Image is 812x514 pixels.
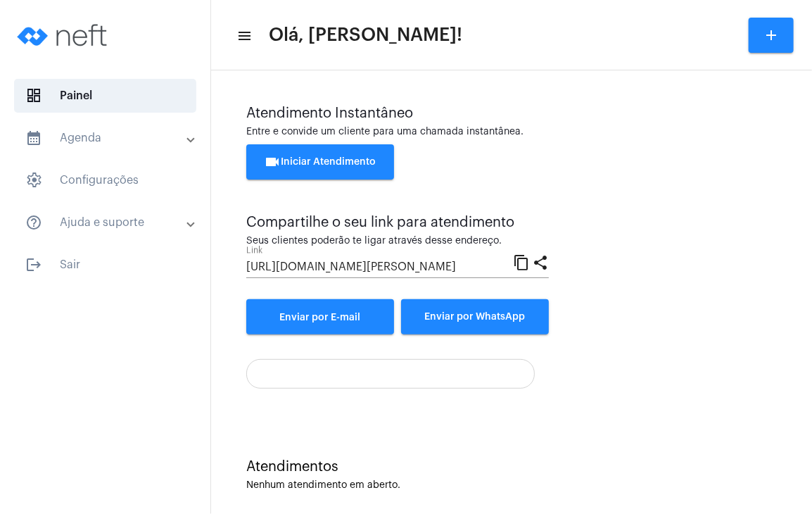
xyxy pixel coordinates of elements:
[25,87,42,104] span: sidenav icon
[246,480,777,491] div: Nenhum atendimento em aberto.
[401,299,549,334] button: Enviar por WhatsApp
[8,206,210,239] mat-expansion-panel-header: sidenav iconAjuda e suporte
[25,172,42,189] span: sidenav icon
[25,130,42,146] mat-icon: sidenav icon
[246,236,549,246] div: Seus clientes poderão te ligar através desse endereço.
[246,299,394,334] a: Enviar por E-mail
[246,215,549,230] div: Compartilhe o seu link para atendimento
[246,127,777,137] div: Entre e convide um cliente para uma chamada instantânea.
[236,27,250,44] mat-icon: sidenav icon
[14,163,196,197] span: Configurações
[14,79,196,113] span: Painel
[8,121,210,155] mat-expansion-panel-header: sidenav iconAgenda
[25,214,42,231] mat-icon: sidenav icon
[763,27,780,44] mat-icon: add
[246,144,394,180] button: Iniciar Atendimento
[25,214,188,231] mat-panel-title: Ajuda e suporte
[246,459,777,475] div: Atendimentos
[14,248,196,282] span: Sair
[513,253,530,270] mat-icon: content_copy
[280,313,361,322] span: Enviar por E-mail
[25,130,188,146] mat-panel-title: Agenda
[265,153,281,170] mat-icon: videocam
[532,253,549,270] mat-icon: share
[246,106,777,121] div: Atendimento Instantâneo
[269,24,462,46] span: Olá, [PERSON_NAME]!
[25,256,42,273] mat-icon: sidenav icon
[11,7,117,63] img: logo-neft-novo-2.png
[265,157,376,167] span: Iniciar Atendimento
[425,312,526,322] span: Enviar por WhatsApp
